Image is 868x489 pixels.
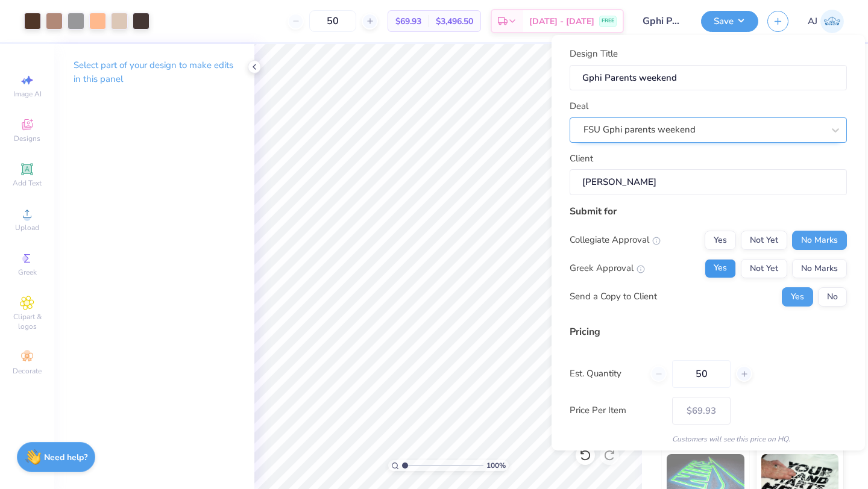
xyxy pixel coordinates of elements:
span: Upload [15,223,39,232]
input: e.g. Ethan Linker [570,169,847,195]
p: Select part of your design to make edits in this panel [74,58,235,86]
label: Deal [570,99,588,113]
span: $69.93 [395,15,421,28]
strong: Need help? [44,452,87,463]
span: Designs [14,134,40,143]
input: – – [309,10,356,32]
span: AJ [808,14,817,28]
span: [DATE] - [DATE] [529,15,594,28]
span: Clipart & logos [6,312,48,331]
span: 100 % [486,460,506,471]
span: Image AI [13,89,42,99]
a: AJ [808,10,844,33]
div: Collegiate Approval [570,233,661,247]
div: Submit for [570,204,847,219]
img: Alaina Jones [820,10,844,33]
button: No Marks [792,231,847,250]
label: Client [570,152,593,166]
label: Design Title [570,47,618,61]
button: Not Yet [741,259,787,278]
span: Decorate [13,366,42,376]
label: Est. Quantity [570,367,641,381]
input: Untitled Design [633,9,692,33]
span: FREE [602,17,614,25]
button: Save [701,11,758,32]
span: $3,496.50 [436,15,473,28]
span: Greek [18,267,37,277]
div: Customers will see this price on HQ. [570,434,847,444]
button: Yes [705,231,736,250]
span: Add Text [13,178,42,188]
div: Send a Copy to Client [570,290,657,304]
button: No [818,287,847,307]
label: Price Per Item [570,403,663,417]
button: No Marks [792,259,847,278]
button: Not Yet [741,231,787,250]
input: – – [672,360,731,388]
div: Pricing [570,325,847,339]
div: Greek Approval [570,261,645,275]
button: Yes [782,287,813,307]
button: Yes [705,259,736,278]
